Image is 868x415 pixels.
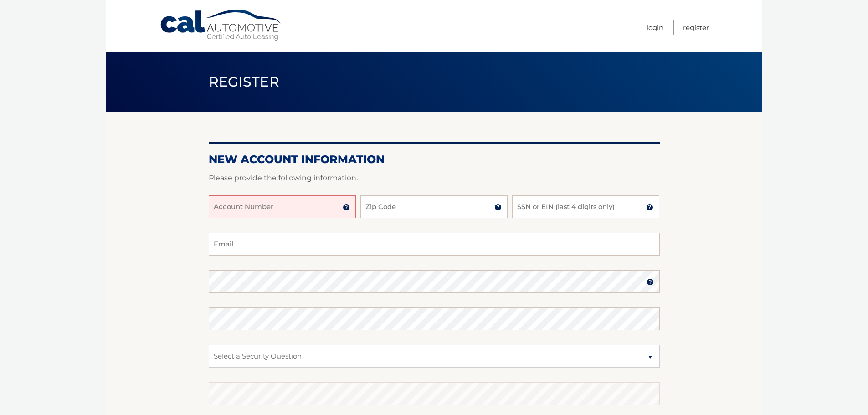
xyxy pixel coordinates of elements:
span: Register [209,73,280,90]
a: Login [647,20,663,35]
h2: New Account Information [209,153,660,166]
a: Register [683,20,709,35]
img: tooltip.svg [343,204,350,211]
input: Zip Code [360,195,508,218]
input: Account Number [209,195,356,218]
a: Cal Automotive [159,9,282,41]
img: tooltip.svg [646,204,653,211]
input: SSN or EIN (last 4 digits only) [512,195,659,218]
p: Please provide the following information. [209,172,660,184]
input: Email [209,233,660,256]
img: tooltip.svg [494,204,502,211]
img: tooltip.svg [647,278,654,286]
